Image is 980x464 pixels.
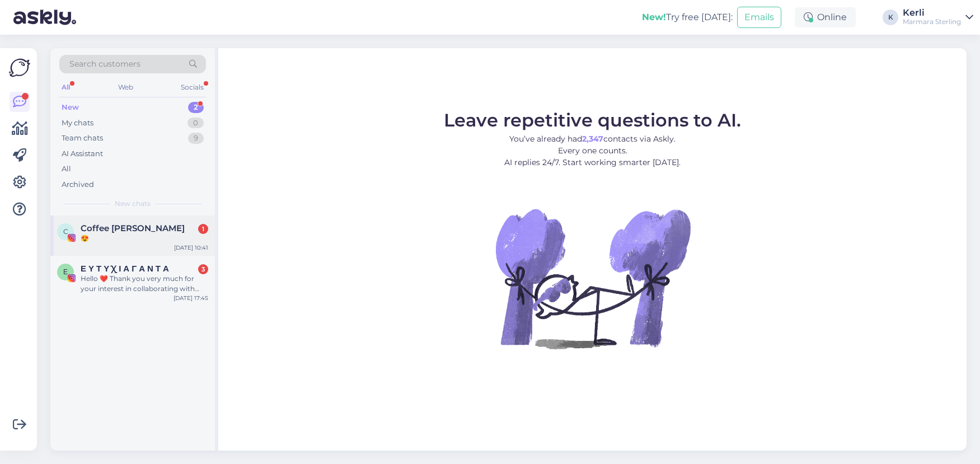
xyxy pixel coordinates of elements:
div: Web [116,80,135,95]
div: 0 [187,118,204,129]
span: C [63,227,68,236]
a: KerliMarmara Sterling [903,8,973,26]
div: 2 [188,102,204,113]
div: Online [795,7,856,27]
div: 3 [198,264,208,274]
div: K [883,10,898,25]
div: My chats [62,118,93,129]
b: 2,347 [582,134,603,144]
div: Kerli [903,8,961,17]
div: Team chats [62,133,103,144]
p: You’ve already had contacts via Askly. Every one counts. AI replies 24/7. Start working smarter [... [444,133,741,168]
span: Leave repetitive questions to AI. [444,109,741,131]
div: Archived [62,179,94,190]
div: 😍 [81,233,208,243]
div: 9 [188,133,204,144]
div: Try free [DATE]: [642,11,733,24]
div: 1 [198,224,208,234]
div: All [59,80,72,95]
img: Askly Logo [9,57,30,78]
div: [DATE] 10:41 [174,243,208,252]
div: [DATE] 17:45 [174,294,208,302]
span: Coffee Lee Dejavujewelry [81,223,185,233]
span: Ε [63,268,68,276]
div: Marmara Sterling [903,17,961,26]
img: No Chat active [492,177,693,379]
div: New [62,102,79,113]
span: Ε Υ Τ Υ Χ Ι Α Γ Α Ν Τ Α [81,264,169,274]
b: New! [642,12,666,22]
button: Emails [737,7,781,28]
span: Search customers [69,58,140,70]
div: Socials [179,80,206,95]
div: AI Assistant [62,148,103,160]
div: All [62,163,71,175]
div: Hello ❤️ Thank you very much for your interest in collaborating with me. I have visited your prof... [81,274,208,294]
span: New chats [115,199,151,209]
